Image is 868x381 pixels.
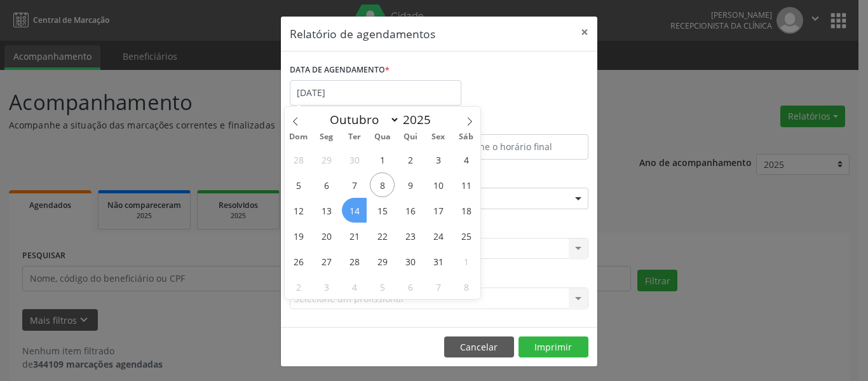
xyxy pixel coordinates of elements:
[342,147,367,172] span: Setembro 30, 2025
[424,133,452,141] span: Sex
[426,223,451,248] span: Outubro 24, 2025
[572,17,597,48] button: Close
[286,223,311,248] span: Outubro 19, 2025
[314,172,339,197] span: Outubro 6, 2025
[314,198,339,223] span: Outubro 13, 2025
[290,60,390,80] label: DATA DE AGENDAMENTO
[398,198,423,223] span: Outubro 16, 2025
[285,133,313,141] span: Dom
[341,133,369,141] span: Ter
[286,147,311,172] span: Setembro 28, 2025
[370,172,395,197] span: Outubro 8, 2025
[370,249,395,274] span: Outubro 29, 2025
[290,25,435,42] h5: Relatório de agendamentos
[452,133,480,141] span: Sáb
[286,198,311,223] span: Outubro 12, 2025
[286,249,311,274] span: Outubro 26, 2025
[342,198,367,223] span: Outubro 14, 2025
[454,172,478,197] span: Outubro 11, 2025
[444,336,514,358] button: Cancelar
[426,249,451,274] span: Outubro 31, 2025
[400,111,442,128] input: Year
[342,172,367,197] span: Outubro 7, 2025
[290,80,461,106] input: Selecione uma data ou intervalo
[323,111,400,128] select: Month
[398,274,423,299] span: Novembro 6, 2025
[370,198,395,223] span: Outubro 15, 2025
[454,223,478,248] span: Outubro 25, 2025
[342,249,367,274] span: Outubro 28, 2025
[426,172,451,197] span: Outubro 10, 2025
[342,274,367,299] span: Novembro 4, 2025
[454,274,478,299] span: Novembro 8, 2025
[370,274,395,299] span: Novembro 5, 2025
[313,133,341,141] span: Seg
[342,223,367,248] span: Outubro 21, 2025
[314,223,339,248] span: Outubro 20, 2025
[454,147,478,172] span: Outubro 4, 2025
[314,147,339,172] span: Setembro 29, 2025
[314,249,339,274] span: Outubro 27, 2025
[426,274,451,299] span: Novembro 7, 2025
[369,133,397,141] span: Qua
[398,249,423,274] span: Outubro 30, 2025
[314,274,339,299] span: Novembro 3, 2025
[286,172,311,197] span: Outubro 5, 2025
[370,223,395,248] span: Outubro 22, 2025
[442,134,588,160] input: Selecione o horário final
[286,274,311,299] span: Novembro 2, 2025
[398,147,423,172] span: Outubro 2, 2025
[426,147,451,172] span: Outubro 3, 2025
[397,133,424,141] span: Qui
[519,336,588,358] button: Imprimir
[398,172,423,197] span: Outubro 9, 2025
[454,198,478,223] span: Outubro 18, 2025
[370,147,395,172] span: Outubro 1, 2025
[454,249,478,274] span: Novembro 1, 2025
[426,198,451,223] span: Outubro 17, 2025
[442,114,588,134] label: ATÉ
[398,223,423,248] span: Outubro 23, 2025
